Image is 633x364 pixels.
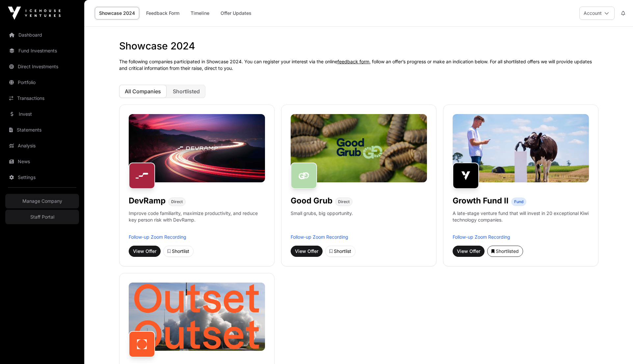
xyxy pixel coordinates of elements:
[291,210,353,217] p: Small grubs, big opportunity.
[5,170,79,185] a: Settings
[453,246,485,257] button: View Offer
[291,246,323,257] button: View Offer
[579,7,615,20] button: Account
[129,234,186,240] a: Follow-up Zoom Recording
[129,163,155,189] img: DevRamp
[453,210,589,223] p: A late-stage venture fund that will invest in 20 exceptional Kiwi technology companies.
[129,246,161,257] button: View Offer
[291,196,332,206] h1: Good Grub
[119,85,167,98] button: All Companies
[186,7,214,19] a: Timeline
[291,234,348,240] a: Follow-up Zoom Recording
[338,199,350,204] span: Direct
[5,194,79,208] a: Manage Company
[95,7,139,19] a: Showcase 2024
[129,331,155,357] img: Outset Ventures Fund II
[129,210,265,223] p: Improve code familiarity, maximize productivity, and reduce key person risk with DevRamp.
[453,234,510,240] a: Follow-up Zoom Recording
[5,154,79,169] a: News
[5,44,79,58] a: Fund Investments
[5,59,79,74] a: Direct Investments
[491,248,519,255] div: Shortlisted
[129,114,265,182] img: file.jpg
[125,88,161,95] span: All Companies
[453,196,509,206] h1: Growth Fund II
[171,199,183,204] span: Direct
[133,248,156,255] span: View Offer
[5,107,79,121] a: Invest
[291,163,317,189] img: Good Grub
[5,28,79,42] a: Dashboard
[457,248,480,255] span: View Offer
[487,246,523,257] button: Shortlisted
[119,40,598,52] h1: Showcase 2024
[173,88,200,95] span: Shortlisted
[8,7,61,20] img: Icehouse Ventures Logo
[5,91,79,106] a: Transactions
[330,248,351,255] div: Shortlist
[453,163,479,189] img: Growth Fund II
[291,114,427,182] img: file.jpg
[5,138,79,153] a: Analysis
[600,332,633,364] iframe: Chat Widget
[168,248,189,255] div: Shortlist
[167,85,205,98] button: Shortlisted
[325,246,356,257] button: Shortlist
[5,123,79,137] a: Statements
[142,7,184,19] a: Feedback Form
[453,114,589,182] img: craig_piggott_0.jpg
[129,196,166,206] h1: DevRamp
[129,283,265,351] img: Outset-Ventures3-2400x1697.jpg
[5,210,79,224] a: Staff Portal
[337,59,369,64] a: feedback form
[514,199,523,204] span: Fund
[295,248,318,255] span: View Offer
[163,246,194,257] button: Shortlist
[5,75,79,90] a: Portfolio
[216,7,256,19] a: Offer Updates
[119,58,598,72] p: The following companies participated in Showcase 2024. You can register your interest via the onl...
